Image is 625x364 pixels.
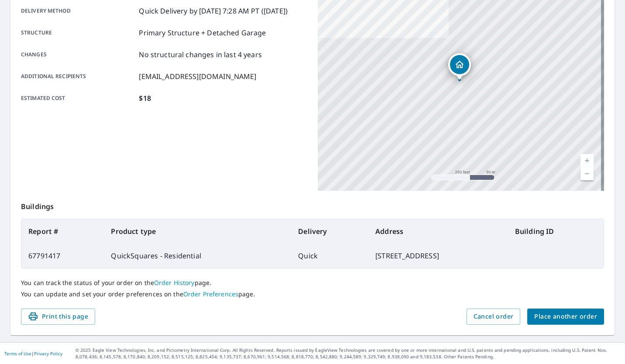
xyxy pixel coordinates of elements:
[21,49,135,60] p: Changes
[21,71,135,82] p: Additional recipients
[21,93,135,103] p: Estimated cost
[4,351,62,356] p: |
[139,49,262,60] p: No structural changes in last 4 years
[21,309,95,325] button: Print this page
[368,244,508,268] td: [STREET_ADDRESS]
[21,6,135,16] p: Delivery method
[4,350,31,357] a: Terms of Use
[474,311,514,322] span: Cancel order
[580,167,594,180] a: Current Level 17, Zoom Out
[21,27,135,38] p: Structure
[527,309,604,325] button: Place another order
[34,350,62,357] a: Privacy Policy
[28,311,88,322] span: Print this page
[21,244,104,268] td: 67791417
[139,6,288,16] p: Quick Delivery by [DATE] 7:28 AM PT ([DATE])
[21,290,604,298] p: You can update and set your order preferences on the page.
[104,219,291,244] th: Product type
[534,311,597,322] span: Place another order
[508,219,604,244] th: Building ID
[467,309,521,325] button: Cancel order
[104,244,291,268] td: QuickSquares - Residential
[368,219,508,244] th: Address
[291,244,368,268] td: Quick
[76,347,621,360] p: © 2025 Eagle View Technologies, Inc. and Pictometry International Corp. All Rights Reserved. Repo...
[21,279,604,287] p: You can track the status of your order on the page.
[21,191,604,219] p: Buildings
[154,278,195,287] a: Order History
[139,93,151,103] p: $18
[580,154,594,167] a: Current Level 17, Zoom In
[21,219,104,244] th: Report #
[139,71,256,82] p: [EMAIL_ADDRESS][DOMAIN_NAME]
[448,53,471,80] div: Dropped pin, building 1, Residential property, 12 Windsor Rd East Walpole, MA 02032
[139,27,266,38] p: Primary Structure + Detached Garage
[183,290,238,298] a: Order Preferences
[291,219,368,244] th: Delivery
